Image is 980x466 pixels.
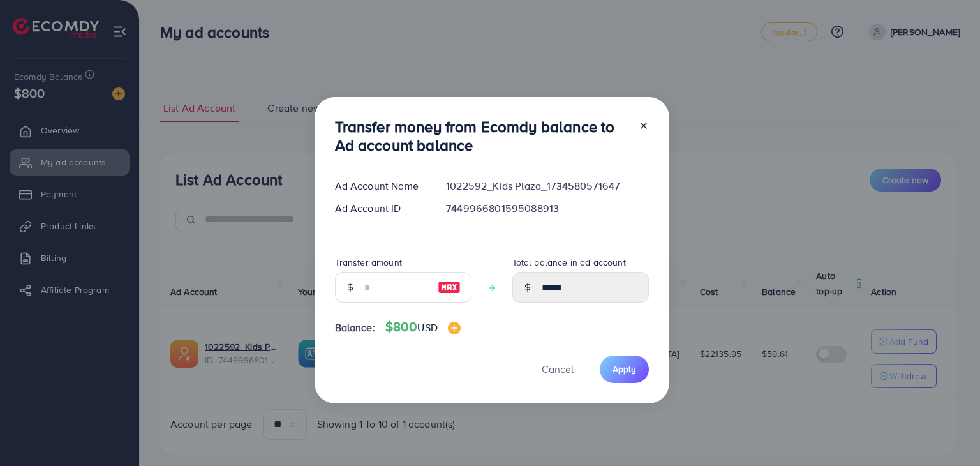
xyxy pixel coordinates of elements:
img: image [438,280,461,295]
div: 7449966801595088913 [436,201,658,216]
span: Apply [612,363,636,375]
label: Total balance in ad account [512,256,626,269]
span: Cancel [542,362,574,376]
label: Transfer amount [335,256,402,269]
h4: $800 [385,319,461,335]
img: image [448,322,461,334]
span: USD [417,320,437,334]
div: Ad Account ID [325,201,436,216]
h3: Transfer money from Ecomdy balance to Ad account balance [335,117,628,154]
iframe: Chat [926,409,970,456]
span: Balance: [335,320,375,335]
button: Cancel [526,356,590,383]
div: 1022592_Kids Plaza_1734580571647 [436,179,658,193]
button: Apply [600,356,649,383]
div: Ad Account Name [325,179,436,193]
